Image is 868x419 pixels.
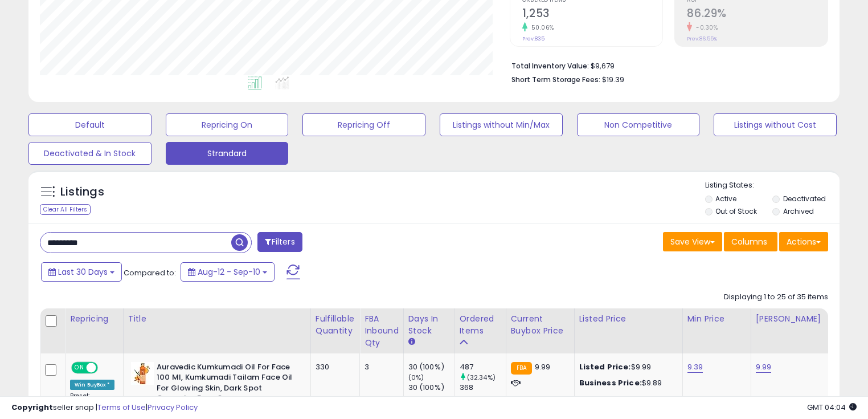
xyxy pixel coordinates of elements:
[166,142,289,165] button: Strandard
[460,383,506,393] div: 368
[714,113,837,136] button: Listings without Cost
[522,35,544,42] small: Prev: 835
[131,362,154,385] img: 41iHksKecqL._SL40_.jpg
[440,113,563,136] button: Listings without Min/Max
[198,266,260,278] span: Aug-12 - Sep-10
[579,313,678,325] div: Listed Price
[11,402,53,413] strong: Copyright
[408,337,415,347] small: Days In Stock.
[408,383,455,393] div: 30 (100%)
[97,402,146,413] a: Terms of Use
[408,313,450,337] div: Days In Stock
[41,262,122,282] button: Last 30 Days
[705,180,840,191] p: Listing States:
[166,113,289,136] button: Repricing On
[579,378,674,388] div: $9.89
[28,113,152,136] button: Default
[687,35,717,42] small: Prev: 86.55%
[511,58,820,72] li: $9,679
[365,362,395,372] div: 3
[316,362,351,372] div: 330
[365,313,399,349] div: FBA inbound Qty
[687,313,746,325] div: Min Price
[28,142,152,165] button: Deactivated & In Stock
[687,7,828,22] h2: 86.29%
[11,402,198,413] div: seller snap | |
[511,313,570,337] div: Current Buybox Price
[692,23,718,32] small: -0.30%
[181,262,275,282] button: Aug-12 - Sep-10
[577,113,700,136] button: Non Competitive
[302,113,425,136] button: Repricing Off
[257,232,302,252] button: Filters
[731,236,767,247] span: Columns
[715,194,736,204] label: Active
[687,361,703,373] a: 9.39
[511,61,589,71] b: Total Inventory Value:
[511,362,532,375] small: FBA
[60,184,104,200] h5: Listings
[316,313,355,337] div: Fulfillable Quantity
[663,232,722,251] button: Save View
[128,313,306,325] div: Title
[58,266,108,278] span: Last 30 Days
[756,313,824,325] div: [PERSON_NAME]
[40,204,91,215] div: Clear All Filters
[527,23,554,32] small: 50.06%
[72,363,87,372] span: ON
[807,402,857,413] span: 2025-10-11 04:04 GMT
[579,361,631,372] b: Listed Price:
[408,362,455,372] div: 30 (100%)
[783,206,814,216] label: Archived
[460,313,501,337] div: Ordered Items
[724,292,828,303] div: Displaying 1 to 25 of 35 items
[460,362,506,372] div: 487
[724,232,777,251] button: Columns
[522,7,663,22] h2: 1,253
[602,74,624,85] span: $19.39
[70,380,114,390] div: Win BuyBox *
[535,361,551,372] span: 9.99
[124,267,176,278] span: Compared to:
[756,361,772,373] a: 9.99
[715,206,757,216] label: Out of Stock
[408,373,424,382] small: (0%)
[70,313,118,325] div: Repricing
[157,362,295,407] b: Auravedic Kumkumadi Oil For Face 100 Ml, Kumkumadi Tailam Face Oil For Glowing Skin, Dark Spot Co...
[783,194,826,204] label: Deactivated
[511,75,600,84] b: Short Term Storage Fees:
[779,232,828,251] button: Actions
[148,402,198,413] a: Privacy Policy
[96,363,114,372] span: OFF
[579,362,674,372] div: $9.99
[467,373,496,382] small: (32.34%)
[579,377,642,388] b: Business Price:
